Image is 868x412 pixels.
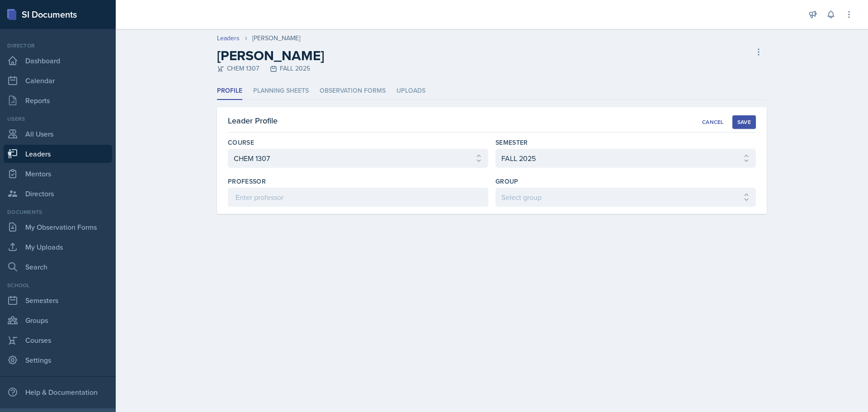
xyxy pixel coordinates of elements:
a: Settings [4,351,112,369]
li: Uploads [396,82,425,100]
label: Professor [228,177,266,186]
label: Semester [495,138,528,147]
div: Users [4,115,112,123]
label: Course [228,138,254,147]
a: Leaders [217,33,240,43]
h3: Leader Profile [228,114,278,127]
div: [PERSON_NAME] [252,33,300,43]
label: Group [495,177,519,186]
input: Enter professor [228,188,488,207]
div: Save [737,118,751,126]
a: Mentors [4,165,112,183]
li: Planning Sheets [253,82,309,100]
li: Profile [217,82,242,100]
a: Dashboard [4,52,112,70]
div: Director [4,42,112,50]
div: Cancel [702,118,724,126]
a: Directors [4,185,112,203]
a: All Users [4,125,112,143]
a: Leaders [4,145,112,163]
div: Documents [4,208,112,216]
a: Semesters [4,291,112,309]
a: Reports [4,91,112,109]
div: School [4,281,112,289]
div: Help & Documentation [4,383,112,401]
a: Groups [4,311,112,329]
a: My Observation Forms [4,218,112,236]
button: Save [732,115,756,129]
a: Calendar [4,71,112,90]
div: CHEM 1307 FALL 2025 [217,64,324,73]
li: Observation Forms [320,82,386,100]
button: Cancel [697,115,729,129]
a: Courses [4,331,112,349]
a: Search [4,258,112,276]
h2: [PERSON_NAME] [217,47,324,64]
a: My Uploads [4,238,112,256]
